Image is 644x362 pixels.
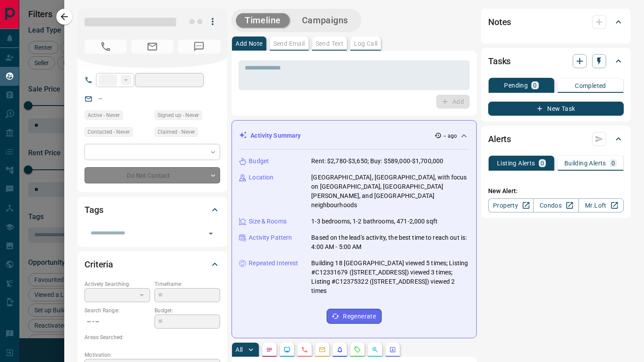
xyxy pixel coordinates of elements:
p: New Alert: [488,186,624,196]
p: Repeated Interest [249,259,298,268]
span: No Number [178,40,220,54]
span: No Number [85,40,127,54]
svg: Requests [354,346,361,353]
a: Condos [533,198,578,212]
a: Mr.Loft [578,198,624,212]
p: Pending [504,82,528,88]
span: Claimed - Never [158,128,195,136]
svg: Agent Actions [389,346,396,353]
p: All [236,347,243,353]
div: Do Not Contact [85,167,220,183]
p: Areas Searched: [85,333,220,341]
button: Campaigns [293,13,357,28]
button: Timeline [236,13,290,28]
p: Listing Alerts [497,160,535,166]
p: Rent: $2,780-$3,650; Buy: $589,000-$1,700,000 [311,157,443,166]
p: Budget [249,157,269,166]
div: Tags [85,199,220,220]
p: 0 [611,160,615,166]
p: Building Alerts [564,160,606,166]
p: 0 [541,160,544,166]
div: Activity Summary-- ago [239,128,469,144]
button: Open [205,227,217,240]
p: Activity Pattern [249,233,292,242]
p: Actively Searching: [85,280,150,288]
p: -- ago [443,132,457,140]
p: Size & Rooms [249,217,287,226]
h2: Criteria [85,257,113,271]
p: Motivation: [85,351,220,359]
span: No Email [131,40,173,54]
h2: Notes [488,15,511,29]
p: Timeframe: [155,280,220,288]
div: Alerts [488,128,624,150]
p: 0 [533,82,537,88]
span: Contacted - Never [88,128,130,136]
span: Active - Never [88,111,120,120]
p: -- - -- [85,314,150,329]
p: Location [249,173,273,182]
button: New Task [488,102,624,116]
span: Signed up - Never [158,111,199,120]
svg: Notes [266,346,273,353]
p: Add Note [236,40,262,47]
p: Based on the lead's activity, the best time to reach out is: 4:00 AM - 5:00 AM [311,233,469,252]
h2: Tags [85,203,103,217]
p: Budget: [155,307,220,314]
svg: Lead Browsing Activity [283,346,291,353]
p: Completed [575,83,606,89]
h2: Alerts [488,132,511,146]
div: Criteria [85,254,220,275]
p: Building 18 [GEOGRAPHIC_DATA] viewed 5 times; Listing #C12331679 ([STREET_ADDRESS]) viewed 3 time... [311,259,469,296]
h2: Tasks [488,54,511,68]
svg: Emails [319,346,326,353]
a: -- [99,95,102,102]
div: Notes [488,11,624,33]
a: Property [488,198,534,212]
p: Search Range: [85,307,150,314]
p: [GEOGRAPHIC_DATA], [GEOGRAPHIC_DATA], with focus on [GEOGRAPHIC_DATA], [GEOGRAPHIC_DATA][PERSON_N... [311,173,469,210]
p: Activity Summary [250,131,301,140]
button: Regenerate [327,309,382,324]
p: 1-3 bedrooms, 1-2 bathrooms, 471-2,000 sqft [311,217,438,226]
svg: Opportunities [372,346,379,353]
svg: Calls [301,346,308,353]
div: Tasks [488,51,624,72]
svg: Listing Alerts [336,346,343,353]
